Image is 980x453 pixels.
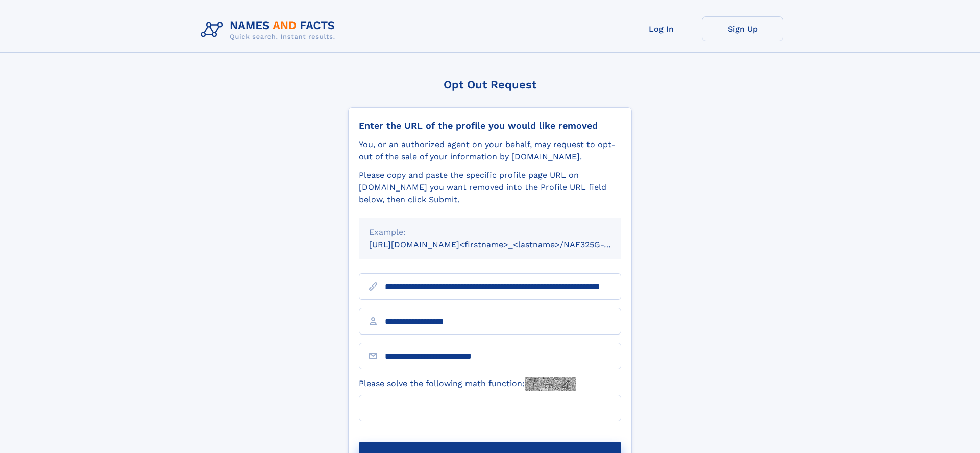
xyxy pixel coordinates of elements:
img: Logo Names and Facts [197,16,344,44]
div: Please copy and paste the specific profile page URL on [DOMAIN_NAME] you want removed into the Pr... [359,169,621,206]
div: Enter the URL of the profile you would like removed [359,120,621,131]
a: Log In [620,16,702,41]
div: Opt Out Request [348,78,632,91]
label: Please solve the following math function: [359,377,576,391]
div: Example: [369,226,611,239]
a: Sign Up [702,16,783,41]
small: [URL][DOMAIN_NAME]<firstname>_<lastname>/NAF325G-xxxxxxxx [369,240,641,249]
div: You, or an authorized agent on your behalf, may request to opt-out of the sale of your informatio... [359,138,621,163]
